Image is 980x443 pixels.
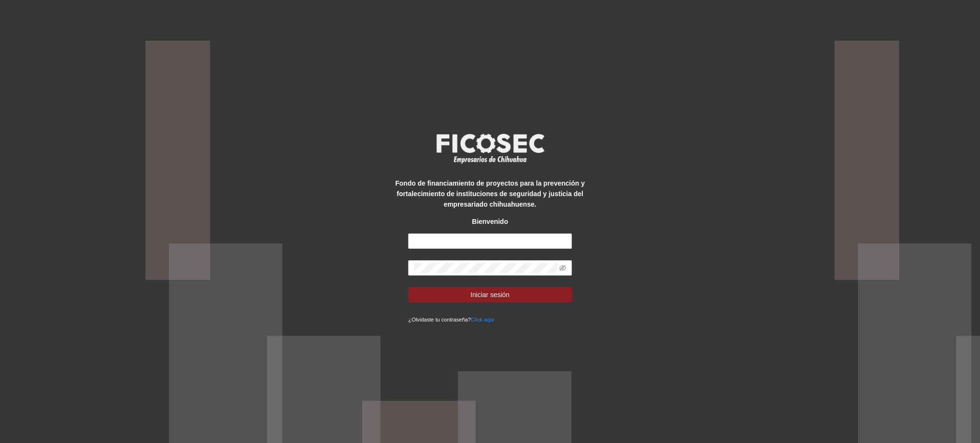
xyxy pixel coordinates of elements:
small: ¿Olvidaste tu contraseña? [408,317,494,322]
strong: Bienvenido [472,218,508,225]
span: eye-invisible [559,265,566,271]
button: Iniciar sesión [408,287,571,302]
img: logo [430,131,550,166]
span: Iniciar sesión [470,289,510,300]
strong: Fondo de financiamiento de proyectos para la prevención y fortalecimiento de instituciones de seg... [395,179,585,208]
a: Click aqui [471,317,494,322]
